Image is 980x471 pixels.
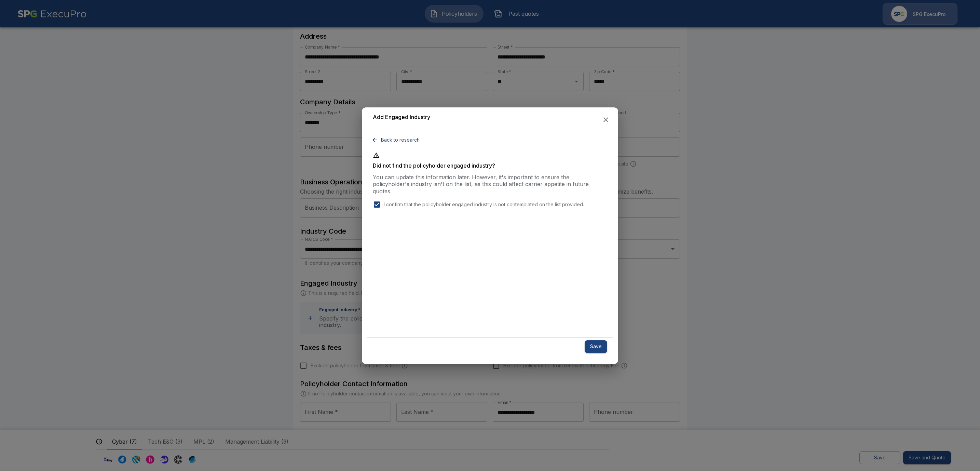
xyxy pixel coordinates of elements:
p: You can update this information later. However, it's important to ensure the policyholder's indus... [373,174,607,195]
p: I confirm that the policyholder engaged industry is not contemplated on the list provided. [384,201,584,208]
button: Back to research [373,134,422,146]
button: Save [585,340,607,353]
h6: Add Engaged Industry [373,113,430,122]
p: Did not find the policyholder engaged industry? [373,163,607,168]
